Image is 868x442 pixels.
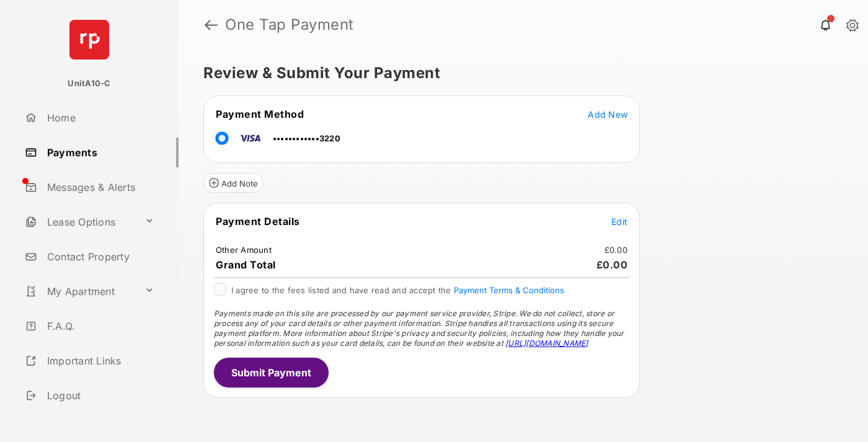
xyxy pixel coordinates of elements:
[214,358,329,387] button: Submit Payment
[216,108,304,120] span: Payment Method
[20,138,179,167] a: Payments
[231,285,564,295] span: I agree to the fees listed and have read and accept the
[69,20,109,60] img: svg+xml;base64,PHN2ZyB4bWxucz0iaHR0cDovL3d3dy53My5vcmcvMjAwMC9zdmciIHdpZHRoPSI2NCIgaGVpZ2h0PSI2NC...
[215,244,272,255] td: Other Amount
[203,66,833,81] h5: Review & Submit Your Payment
[588,109,627,120] span: Add New
[505,338,588,348] a: [URL][DOMAIN_NAME]
[611,216,627,227] span: Edit
[20,311,179,341] a: F.A.Q.
[20,172,179,202] a: Messages & Alerts
[20,103,179,133] a: Home
[611,215,627,228] button: Edit
[20,207,139,237] a: Lease Options
[588,108,627,120] button: Add New
[214,309,624,348] span: Payments made on this site are processed by our payment service provider, Stripe. We do not colle...
[20,242,179,272] a: Contact Property
[604,244,628,255] td: £0.00
[454,285,564,295] button: I agree to the fees listed and have read and accept the
[216,215,300,228] span: Payment Details
[216,259,276,271] span: Grand Total
[20,276,139,306] a: My Apartment
[68,77,110,90] p: UnitA10-C
[225,17,354,32] strong: One Tap Payment
[273,133,340,143] span: ••••••••••••3220
[596,259,628,271] span: £0.00
[20,381,179,410] a: Logout
[20,346,159,376] a: Important Links
[203,173,263,193] button: Add Note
